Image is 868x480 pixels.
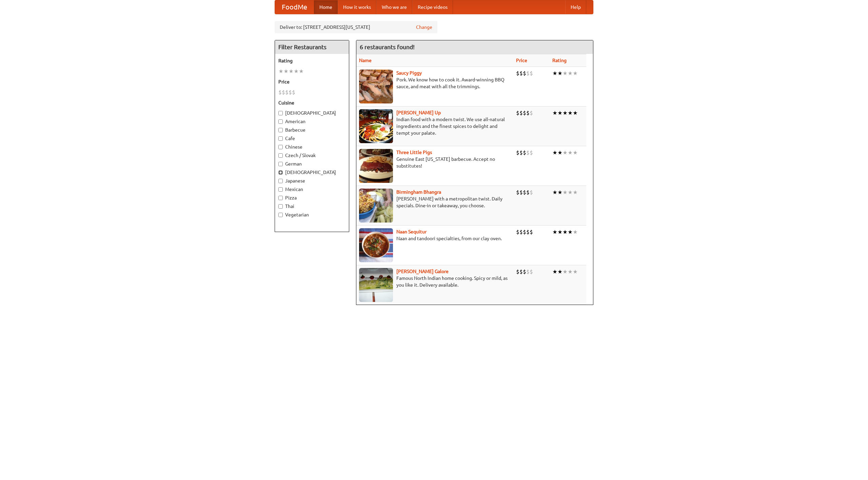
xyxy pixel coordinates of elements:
[396,189,441,195] a: Birmingham Bhangra
[519,149,523,156] li: $
[359,116,511,136] p: Indian food with a modern twist. We use all-natural ingredients and the finest spices to delight ...
[526,70,530,77] li: $
[557,268,563,275] li: ★
[314,0,338,14] a: Home
[396,70,422,76] a: Saucy Piggy
[523,228,526,236] li: $
[278,152,346,159] label: Czech / Slovak
[516,268,519,275] li: $
[278,169,346,176] label: [DEMOGRAPHIC_DATA]
[396,229,427,234] a: Naan Sequitur
[278,177,346,184] label: Japanese
[359,189,393,223] img: bhangra.jpg
[523,189,526,196] li: $
[552,228,557,236] li: ★
[552,70,557,77] li: ★
[278,128,283,132] input: Barbecue
[359,109,393,143] img: curryup.jpg
[557,189,563,196] li: ★
[289,89,292,96] li: $
[523,70,526,77] li: $
[516,109,519,117] li: $
[278,135,346,142] label: Cafe
[275,40,349,54] h4: Filter Restaurants
[530,70,533,77] li: $
[278,99,346,106] h5: Cuisine
[278,153,283,158] input: Czech / Slovak
[278,162,283,166] input: German
[285,89,289,96] li: $
[526,268,530,275] li: $
[519,70,523,77] li: $
[523,268,526,275] li: $
[557,149,563,156] li: ★
[552,268,557,275] li: ★
[359,195,511,209] p: [PERSON_NAME] with a metropolitan twist. Daily specials. Dine-in or takeaway, you choose.
[552,189,557,196] li: ★
[278,145,283,149] input: Chinese
[275,21,437,33] div: Deliver to: [STREET_ADDRESS][US_STATE]
[278,170,283,175] input: [DEMOGRAPHIC_DATA]
[565,0,586,14] a: Help
[552,109,557,117] li: ★
[557,70,563,77] li: ★
[278,187,283,192] input: Mexican
[563,228,568,236] li: ★
[573,149,578,156] li: ★
[563,149,568,156] li: ★
[519,268,523,275] li: $
[568,189,573,196] li: ★
[299,68,304,75] li: ★
[278,179,283,183] input: Japanese
[573,109,578,117] li: ★
[359,228,393,262] img: naansequitur.jpg
[278,119,283,124] input: American
[568,228,573,236] li: ★
[568,268,573,275] li: ★
[278,143,346,150] label: Chinese
[396,150,432,155] a: Three Little Pigs
[338,0,376,14] a: How it works
[278,160,346,167] label: German
[278,196,283,200] input: Pizza
[359,58,372,63] a: Name
[396,269,449,274] a: [PERSON_NAME] Galore
[516,189,519,196] li: $
[563,109,568,117] li: ★
[568,70,573,77] li: ★
[516,70,519,77] li: $
[360,44,415,50] ng-pluralize: 6 restaurants found!
[278,118,346,125] label: American
[278,89,282,96] li: $
[530,149,533,156] li: $
[282,89,285,96] li: $
[278,186,346,193] label: Mexican
[516,228,519,236] li: $
[530,109,533,117] li: $
[573,268,578,275] li: ★
[289,68,294,75] li: ★
[278,213,283,217] input: Vegetarian
[278,127,346,133] label: Barbecue
[359,268,393,302] img: currygalore.jpg
[294,68,299,75] li: ★
[526,109,530,117] li: $
[526,149,530,156] li: $
[523,109,526,117] li: $
[278,211,346,218] label: Vegetarian
[519,189,523,196] li: $
[278,57,346,64] h5: Rating
[557,109,563,117] li: ★
[396,110,441,115] a: [PERSON_NAME] Up
[278,204,283,209] input: Thai
[278,136,283,141] input: Cafe
[557,228,563,236] li: ★
[359,149,393,183] img: littlepigs.jpg
[530,268,533,275] li: $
